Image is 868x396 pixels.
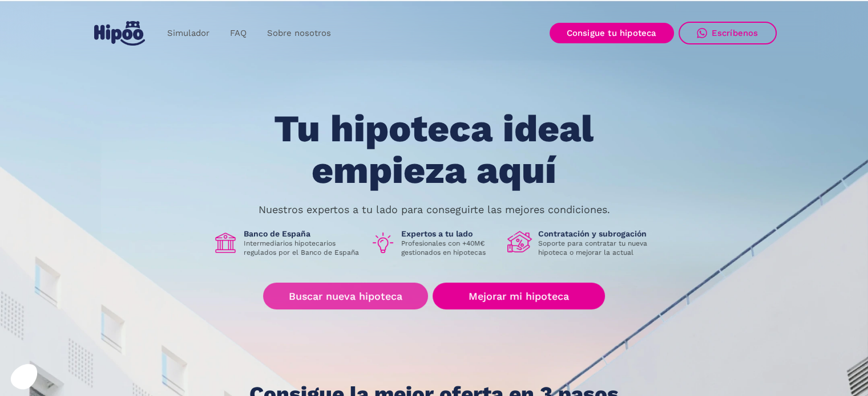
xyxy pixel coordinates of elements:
[259,205,610,214] p: Nuestros expertos a tu lado para conseguirte las mejores condiciones.
[244,228,361,239] h1: Banco de España
[433,283,604,309] a: Mejorar mi hipoteca
[157,22,220,44] a: Simulador
[538,228,656,239] h1: Contratación y subrogación
[257,22,341,44] a: Sobre nosotros
[92,17,148,50] a: home
[263,283,428,309] a: Buscar nueva hipoteca
[217,108,650,191] h1: Tu hipoteca ideal empieza aquí
[401,239,498,257] p: Profesionales con +40M€ gestionados en hipotecas
[220,22,257,44] a: FAQ
[401,228,498,239] h1: Expertos a tu lado
[712,28,758,38] div: Escríbenos
[244,239,361,257] p: Intermediarios hipotecarios regulados por el Banco de España
[550,23,674,43] a: Consigue tu hipoteca
[538,239,656,257] p: Soporte para contratar tu nueva hipoteca o mejorar la actual
[679,22,777,44] a: Escríbenos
